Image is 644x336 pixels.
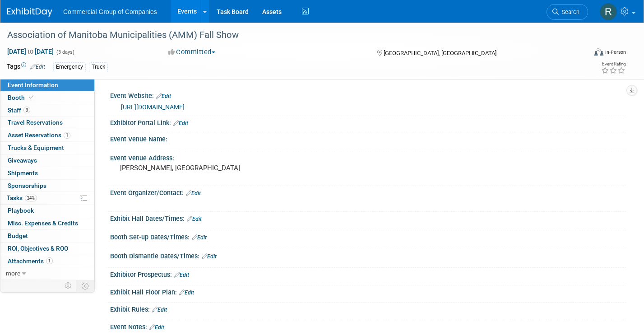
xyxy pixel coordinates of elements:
[547,4,588,20] a: Search
[110,151,626,163] div: Event Venue Address:
[60,280,76,292] td: Personalize Event Tab Strip
[0,180,94,192] a: Sponsorships
[7,62,45,72] td: Tags
[8,257,53,265] span: Attachments
[600,3,617,20] img: Rod Leland
[63,8,157,15] span: Commercial Group of Companies
[64,132,70,139] span: 1
[534,47,626,61] div: Event Format
[173,120,188,126] a: Edit
[0,92,94,104] a: Booth
[152,307,167,313] a: Edit
[46,257,53,264] span: 1
[187,216,202,222] a: Edit
[186,190,201,196] a: Edit
[601,62,625,66] div: Event Rating
[110,249,626,261] div: Booth Dismantle Dates/Times:
[26,48,35,55] span: to
[29,95,33,100] i: Booth reservation complete
[110,212,626,224] div: Exhibit Hall Dates/Times:
[165,47,219,57] button: Committed
[53,62,86,72] div: Emergency
[7,8,52,17] img: ExhibitDay
[6,270,20,277] span: more
[7,194,37,201] span: Tasks
[8,131,70,139] span: Asset Reservations
[0,142,94,154] a: Trucks & Equipment
[23,107,30,113] span: 3
[110,116,626,128] div: Exhibitor Portal Link:
[0,104,94,117] a: Staff3
[0,192,94,204] a: Tasks24%
[8,219,78,227] span: Misc. Expenses & Credits
[8,232,28,239] span: Budget
[174,272,189,278] a: Edit
[0,154,94,167] a: Giveaways
[8,81,58,89] span: Event Information
[110,89,626,101] div: Event Website:
[202,253,217,260] a: Edit
[120,164,315,172] pre: [PERSON_NAME], [GEOGRAPHIC_DATA]
[110,303,626,314] div: Exhibit Rules:
[0,205,94,217] a: Playbook
[7,47,54,56] span: [DATE] [DATE]
[149,324,164,331] a: Edit
[0,129,94,141] a: Asset Reservations1
[192,234,207,241] a: Edit
[594,48,603,56] img: Format-Inperson.png
[110,285,626,297] div: Exhibit Hall Floor Plan:
[110,186,626,198] div: Event Organizer/Contact:
[559,9,579,15] span: Search
[0,79,94,91] a: Event Information
[110,320,626,332] div: Event Notes:
[179,289,194,296] a: Edit
[0,267,94,280] a: more
[56,49,74,55] span: (3 days)
[30,64,45,70] a: Edit
[0,167,94,179] a: Shipments
[8,157,37,164] span: Giveaways
[0,230,94,242] a: Budget
[25,195,37,201] span: 24%
[0,243,94,255] a: ROI, Objectives & ROO
[605,49,626,56] div: In-Person
[0,117,94,129] a: Travel Reservations
[110,268,626,280] div: Exhibitor Prospectus:
[156,93,171,99] a: Edit
[8,107,30,114] span: Staff
[0,255,94,267] a: Attachments1
[384,50,496,56] span: [GEOGRAPHIC_DATA], [GEOGRAPHIC_DATA]
[8,119,63,126] span: Travel Reservations
[8,144,64,151] span: Trucks & Equipment
[8,182,46,189] span: Sponsorships
[76,280,95,292] td: Toggle Event Tabs
[110,230,626,242] div: Booth Set-up Dates/Times:
[0,217,94,229] a: Misc. Expenses & Credits
[8,245,68,252] span: ROI, Objectives & ROO
[8,169,38,177] span: Shipments
[8,207,34,214] span: Playbook
[110,132,626,144] div: Event Venue Name:
[8,94,35,101] span: Booth
[121,103,185,111] a: [URL][DOMAIN_NAME]
[89,62,108,72] div: Truck
[4,27,573,43] div: Association of Manitoba Municipalities (AMM) Fall Show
